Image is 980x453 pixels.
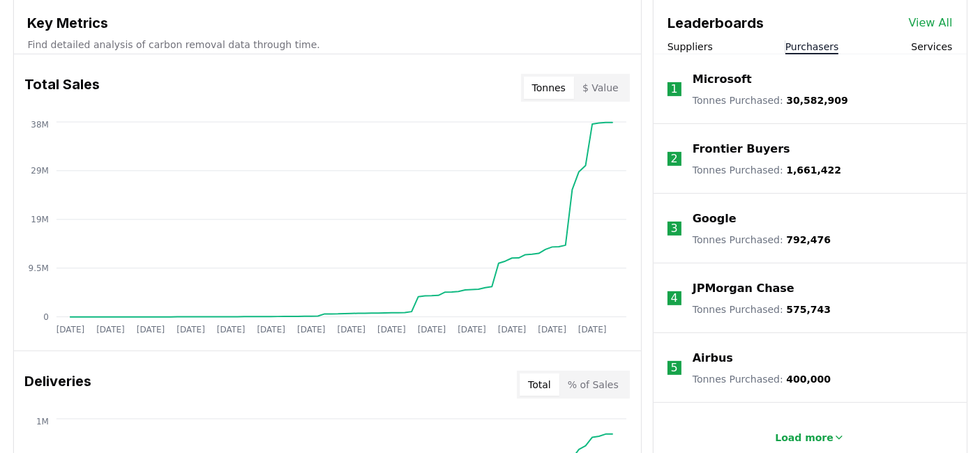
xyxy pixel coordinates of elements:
span: 1,661,422 [786,164,841,176]
button: Total [520,374,559,396]
button: Suppliers [668,40,713,54]
tspan: 1M [36,417,48,427]
tspan: [DATE] [377,325,406,335]
button: $ Value [574,77,627,99]
a: View All [909,15,953,31]
span: 30,582,909 [786,95,848,106]
p: 1 [671,81,678,98]
tspan: 29M [31,166,49,176]
span: 792,476 [786,234,831,245]
p: 2 [671,151,678,167]
a: Airbus [693,350,733,367]
tspan: [DATE] [176,325,205,335]
button: Purchasers [785,40,839,54]
tspan: 19M [31,215,49,224]
button: % of Sales [559,374,627,396]
tspan: [DATE] [56,325,84,335]
tspan: 9.5M [28,263,48,273]
tspan: [DATE] [217,325,246,335]
p: Find detailed analysis of carbon removal data through time. [28,38,627,52]
button: Services [911,40,952,54]
tspan: 0 [43,312,49,322]
tspan: [DATE] [578,325,607,335]
p: Load more [775,431,834,445]
h3: Leaderboards [668,13,764,33]
tspan: [DATE] [417,325,446,335]
h3: Total Sales [25,74,100,102]
span: 400,000 [786,374,831,385]
p: Tonnes Purchased : [693,372,831,386]
tspan: [DATE] [538,325,566,335]
h3: Key Metrics [28,13,627,33]
tspan: [DATE] [458,325,486,335]
h3: Deliveries [25,371,92,399]
tspan: [DATE] [257,325,285,335]
p: Tonnes Purchased : [693,302,831,316]
tspan: [DATE] [136,325,165,335]
tspan: [DATE] [96,325,125,335]
p: Tonnes Purchased : [693,233,831,247]
tspan: [DATE] [498,325,527,335]
a: Microsoft [693,71,752,88]
span: 575,743 [786,304,831,315]
tspan: 38M [31,120,49,130]
button: Load more [764,424,856,452]
p: 5 [671,360,678,376]
button: Tonnes [524,77,574,99]
tspan: [DATE] [337,325,365,335]
tspan: [DATE] [297,325,326,335]
a: JPMorgan Chase [693,280,794,297]
a: Google [693,210,737,227]
p: 4 [671,290,678,307]
p: 3 [671,220,678,237]
p: Tonnes Purchased : [693,163,841,177]
a: Frontier Buyers [693,141,790,158]
p: Tonnes Purchased : [693,93,848,107]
